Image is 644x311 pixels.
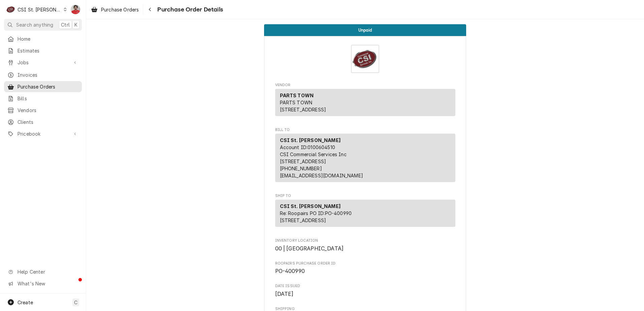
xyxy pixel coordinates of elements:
[18,83,78,90] span: Purchase Orders
[275,268,305,274] span: PO-400990
[74,299,77,306] span: C
[6,5,15,14] div: C
[6,5,15,14] div: CSI St. Louis's Avatar
[275,134,455,182] div: Bill To
[4,128,82,139] a: Go to Pricebook
[4,93,82,104] a: Bills
[275,193,455,199] span: Ship To
[4,278,82,289] a: Go to What's New
[155,5,223,14] span: Purchase Order Details
[275,267,455,275] span: Roopairs Purchase Order ID
[275,200,455,230] div: Ship To
[61,21,70,28] span: Ctrl
[18,95,78,102] span: Bills
[18,300,33,305] span: Create
[71,5,80,14] div: NF
[275,291,294,297] span: [DATE]
[280,203,341,209] strong: CSI St. [PERSON_NAME]
[4,81,82,92] a: Purchase Orders
[275,89,455,116] div: Vendor
[275,261,455,266] span: Roopairs Purchase Order ID
[275,193,455,230] div: Purchase Order Ship To
[4,33,82,44] a: Home
[280,166,322,171] a: [PHONE_NUMBER]
[4,45,82,56] a: Estimates
[4,19,82,31] button: Search anythingCtrlK
[18,47,78,54] span: Estimates
[16,21,53,28] span: Search anything
[280,137,341,143] strong: CSI St. [PERSON_NAME]
[280,173,363,178] a: [EMAIL_ADDRESS][DOMAIN_NAME]
[4,116,82,128] a: Clients
[275,245,344,252] span: 00 | [GEOGRAPHIC_DATA]
[275,134,455,185] div: Bill To
[18,280,78,287] span: What's New
[275,89,455,119] div: Vendor
[275,82,455,119] div: Purchase Order Vendor
[18,268,78,275] span: Help Center
[264,24,466,36] div: Status
[275,290,455,298] span: Date Issued
[18,118,78,126] span: Clients
[4,69,82,80] a: Invoices
[88,4,141,15] a: Purchase Orders
[71,5,80,14] div: Nicholas Faubert's Avatar
[280,100,326,112] span: PARTS TOWN [STREET_ADDRESS]
[280,151,347,164] span: CSI Commercial Services Inc [STREET_ADDRESS]
[351,45,379,73] img: Logo
[101,6,139,13] span: Purchase Orders
[275,127,455,133] span: Bill To
[280,210,352,216] span: Re: Roopairs PO ID: PO-400990
[280,217,326,223] span: [STREET_ADDRESS]
[275,238,455,243] span: Inventory Location
[74,21,77,28] span: K
[18,59,68,66] span: Jobs
[18,6,61,13] div: CSI St. [PERSON_NAME]
[358,28,372,32] span: Unpaid
[18,107,78,114] span: Vendors
[275,127,455,185] div: Purchase Order Bill To
[275,200,455,227] div: Ship To
[275,245,455,253] span: Inventory Location
[275,261,455,275] div: Roopairs Purchase Order ID
[280,144,335,150] span: Account ID: 0100604510
[18,130,68,137] span: Pricebook
[275,82,455,88] span: Vendor
[275,283,455,289] span: Date Issued
[4,266,82,277] a: Go to Help Center
[4,105,82,116] a: Vendors
[144,4,155,15] button: Navigate back
[18,71,78,78] span: Invoices
[18,35,78,42] span: Home
[275,283,455,298] div: Date Issued
[275,238,455,252] div: Inventory Location
[4,57,82,68] a: Go to Jobs
[280,93,314,98] strong: PARTS TOWN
